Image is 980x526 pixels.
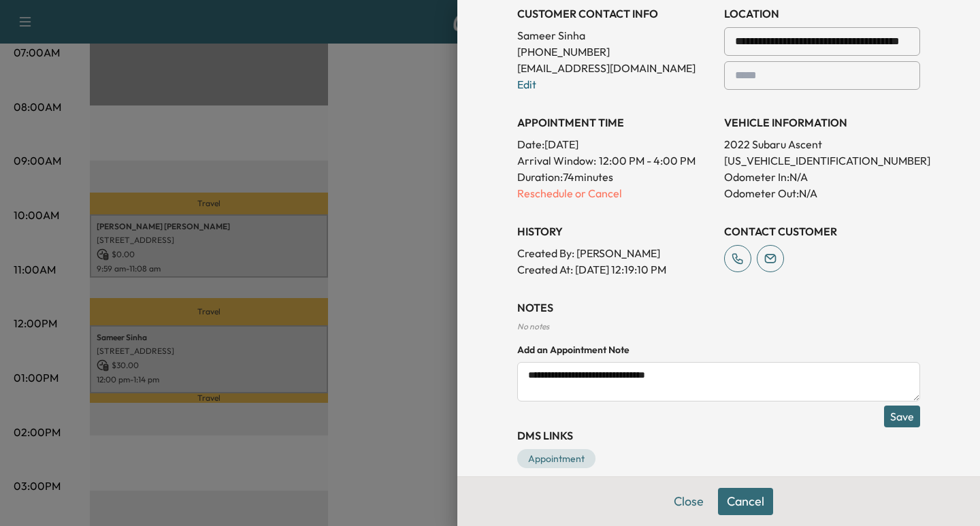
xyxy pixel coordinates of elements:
p: Created At : [DATE] 12:19:10 PM [517,261,713,278]
p: [US_VEHICLE_IDENTIFICATION_NUMBER] [724,152,920,169]
p: [PHONE_NUMBER] [517,44,713,60]
button: Cancel [718,488,773,515]
p: [EMAIL_ADDRESS][DOMAIN_NAME] [517,60,713,76]
p: Sameer Sinha [517,27,713,44]
p: Date: [DATE] [517,136,713,152]
h3: CONTACT CUSTOMER [724,223,920,240]
p: Odometer In: N/A [724,169,920,185]
h4: Add an Appointment Note [517,343,920,357]
button: Close [665,488,713,515]
p: 2022 Subaru Ascent [724,136,920,152]
p: Odometer Out: N/A [724,185,920,201]
p: Reschedule or Cancel [517,185,713,201]
h3: DMS Links [517,427,920,444]
p: Duration: 74 minutes [517,169,713,185]
h3: History [517,223,713,240]
p: Arrival Window: [517,152,713,169]
p: Created By : [PERSON_NAME] [517,245,713,261]
div: No notes [517,321,920,332]
a: Appointment [517,449,595,468]
h3: VEHICLE INFORMATION [724,114,920,131]
h3: CUSTOMER CONTACT INFO [517,5,713,22]
a: Edit [517,78,536,91]
h3: NOTES [517,299,920,316]
h3: LOCATION [724,5,920,22]
button: Save [884,406,920,427]
h3: APPOINTMENT TIME [517,114,713,131]
span: 12:00 PM - 4:00 PM [599,152,696,169]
